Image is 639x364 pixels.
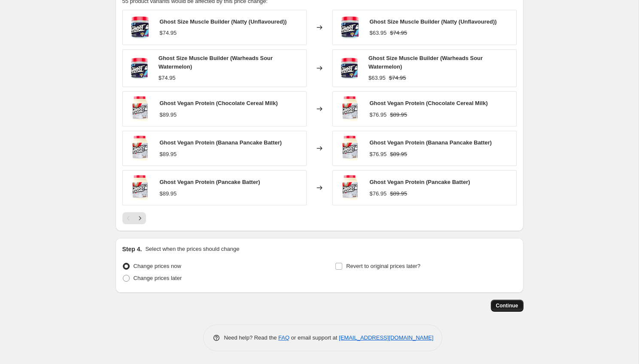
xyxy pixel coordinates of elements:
[160,100,278,106] span: Ghost Vegan Protein (Chocolate Cereal Milk)
[158,74,176,82] div: $74.95
[370,190,387,198] div: $76.95
[337,175,363,201] img: Ghost_Vegan_2lb_ChocolateCerealMilk_80x.webp
[134,212,146,224] button: Next
[370,29,387,37] div: $63.95
[370,111,387,119] div: $76.95
[160,111,177,119] div: $89.95
[160,190,177,198] div: $89.95
[160,139,282,146] span: Ghost Vegan Protein (Banana Pancake Batter)
[390,190,407,198] strike: $89.95
[337,96,363,122] img: Ghost_Vegan_2lb_ChocolateCerealMilk_80x.webp
[224,334,279,341] span: Need help? Read the
[368,74,386,82] div: $63.95
[160,29,177,37] div: $74.95
[370,139,492,146] span: Ghost Vegan Protein (Banana Pancake Batter)
[370,100,488,106] span: Ghost Vegan Protein (Chocolate Cereal Milk)
[337,15,363,40] img: Ghost_SizeV3_30Serve_WARHEADS-Sour-Watermelon_Front_80x.webp
[127,135,153,161] img: Ghost_Vegan_2lb_ChocolateCerealMilk_80x.webp
[122,245,142,253] h2: Step 4.
[127,96,153,122] img: Ghost_Vegan_2lb_ChocolateCerealMilk_80x.webp
[370,150,387,159] div: $76.95
[160,18,287,25] span: Ghost Size Muscle Builder (Natty (Unflavoured))
[339,334,433,341] a: [EMAIL_ADDRESS][DOMAIN_NAME]
[370,179,470,185] span: Ghost Vegan Protein (Pancake Batter)
[337,135,363,161] img: Ghost_Vegan_2lb_ChocolateCerealMilk_80x.webp
[368,55,483,70] span: Ghost Size Muscle Builder (Warheads Sour Watermelon)
[496,302,518,309] span: Continue
[370,18,497,25] span: Ghost Size Muscle Builder (Natty (Unflavoured))
[127,15,153,40] img: Ghost_SizeV3_30Serve_WARHEADS-Sour-Watermelon_Front_80x.webp
[337,55,362,81] img: Ghost_SizeV3_30Serve_WARHEADS-Sour-Watermelon_Front_80x.webp
[160,150,177,159] div: $89.95
[390,150,407,159] strike: $89.95
[127,175,153,201] img: Ghost_Vegan_2lb_ChocolateCerealMilk_80x.webp
[346,263,420,269] span: Revert to original prices later?
[390,111,407,119] strike: $89.95
[390,29,407,37] strike: $74.95
[134,275,182,281] span: Change prices later
[127,55,152,81] img: Ghost_SizeV3_30Serve_WARHEADS-Sour-Watermelon_Front_80x.webp
[145,245,239,253] p: Select when the prices should change
[122,212,146,224] nav: Pagination
[134,263,181,269] span: Change prices now
[289,334,339,341] span: or email support at
[278,334,289,341] a: FAQ
[389,74,406,82] strike: $74.95
[160,179,260,185] span: Ghost Vegan Protein (Pancake Batter)
[491,300,523,312] button: Continue
[158,55,273,70] span: Ghost Size Muscle Builder (Warheads Sour Watermelon)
